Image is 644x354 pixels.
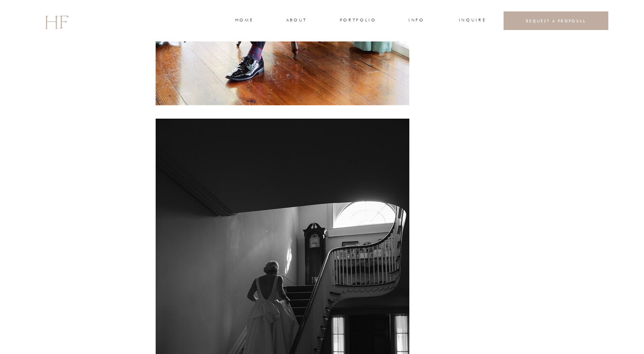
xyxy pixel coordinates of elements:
a: portfolio [340,17,376,25]
a: INQUIRE [459,17,485,25]
a: home [235,17,253,25]
a: INFO [408,17,426,25]
a: about [286,17,306,25]
a: REQUEST A PROPOSAL [511,18,601,23]
a: HF [44,7,68,35]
